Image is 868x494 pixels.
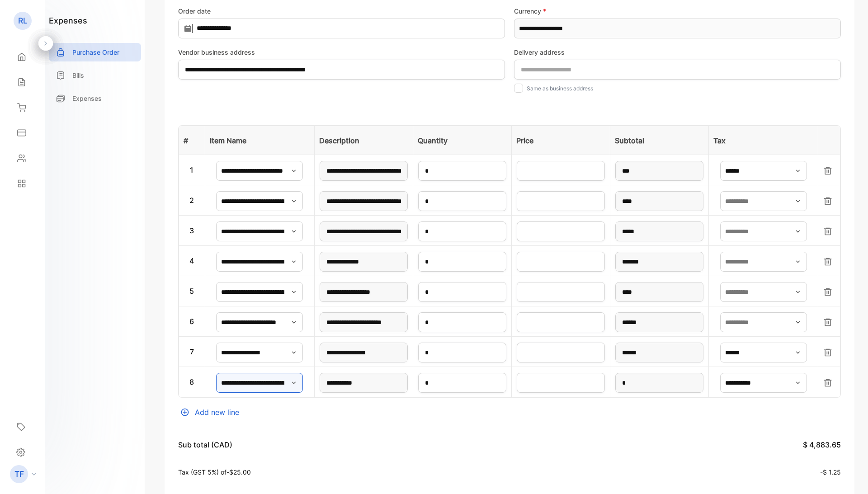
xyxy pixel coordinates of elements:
[72,71,84,80] p: Bills
[18,15,28,27] p: RL
[178,468,226,476] span: Tax (GST 5%) of
[72,94,102,103] p: Expenses
[413,126,512,155] th: Quantity
[514,47,841,57] label: Delivery address
[178,6,505,16] label: Order date
[178,47,505,57] label: Vendor business address
[179,367,205,397] td: 8
[803,440,841,449] span: $ 4,883.65
[179,306,205,337] td: 6
[14,468,24,480] p: TF
[178,407,841,418] div: Add new line
[514,6,841,16] label: Currency
[72,47,119,57] p: Purchase Order
[226,468,251,476] span: -$25.00
[315,126,413,155] th: Description
[610,126,708,155] th: Subtotal
[179,337,205,367] td: 7
[7,4,34,31] button: Open LiveChat chat widget
[527,85,593,92] label: Same as business address
[49,66,141,85] a: Bills
[820,468,841,476] span: -$ 1.25
[49,43,141,61] a: Purchase Order
[708,126,818,155] th: Tax
[205,126,315,155] th: Item Name
[179,155,205,185] td: 1
[179,185,205,216] td: 2
[179,216,205,246] td: 3
[49,89,141,108] a: Expenses
[179,276,205,306] td: 5
[179,246,205,276] td: 4
[178,439,232,450] p: Sub total (CAD)
[511,126,610,155] th: Price
[49,14,87,27] h1: expenses
[179,126,205,155] th: #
